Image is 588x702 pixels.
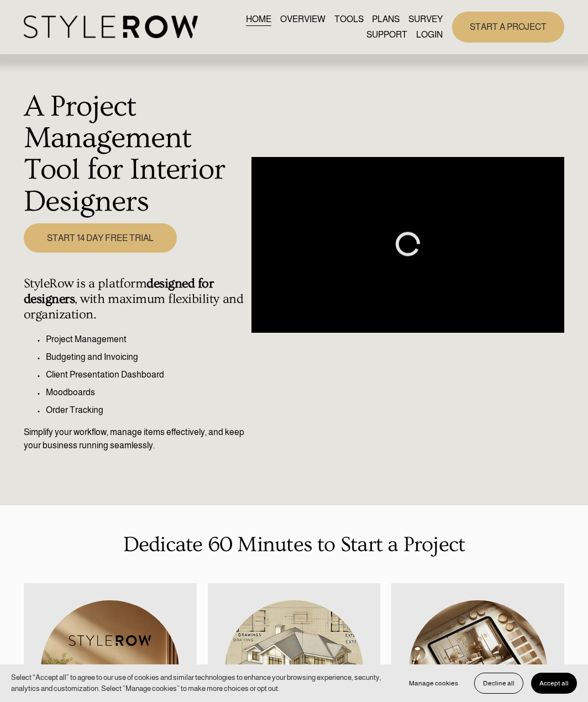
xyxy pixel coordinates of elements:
[46,350,245,364] p: Budgeting and Invoicing
[474,673,523,694] button: Decline all
[408,12,443,27] a: SURVEY
[24,276,245,322] h4: StyleRow is a platform , with maximum flexibility and organization.
[24,223,177,253] a: START 14 DAY FREE TRIAL
[46,404,245,417] p: Order Tracking
[366,28,407,41] span: SUPPORT
[539,679,569,687] span: Accept all
[452,12,564,42] a: START A PROJECT
[372,12,400,27] a: PLANS
[409,679,458,687] span: Manage cookies
[46,368,245,381] p: Client Presentation Dashboard
[531,673,577,694] button: Accept all
[416,27,443,42] a: LOGIN
[24,15,198,38] img: StyleRow
[483,679,514,687] span: Decline all
[24,426,245,452] p: Simplify your workflow, manage items effectively, and keep your business running seamlessly.
[334,12,364,27] a: TOOLS
[24,276,217,306] strong: designed for designers
[46,333,245,346] p: Project Management
[401,673,466,694] button: Manage cookies
[366,27,407,42] a: folder dropdown
[46,386,245,399] p: Moodboards
[11,672,390,694] p: Select “Accept all” to agree to our use of cookies and similar technologies to enhance your brows...
[280,12,326,27] a: OVERVIEW
[246,12,271,27] a: HOME
[24,91,245,217] h1: A Project Management Tool for Interior Designers
[24,528,565,560] p: Dedicate 60 Minutes to Start a Project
